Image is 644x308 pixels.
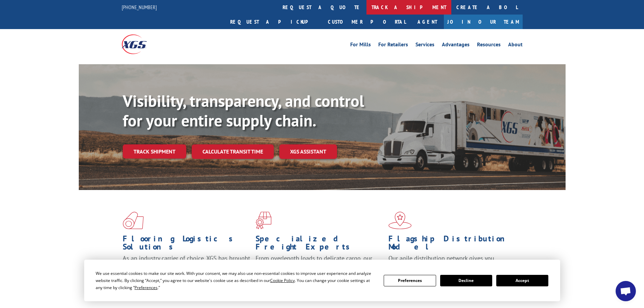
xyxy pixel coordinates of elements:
[388,235,516,254] h1: Flagship Distribution Model
[84,260,560,301] div: Cookie Consent Prompt
[440,275,492,286] button: Decline
[123,90,364,131] b: Visibility, transparency, and control for your entire supply chain.
[508,42,523,49] a: About
[96,270,376,291] div: We use essential cookies to make our site work. With your consent, we may also use non-essential ...
[444,15,523,29] a: Join Our Team
[256,235,383,254] h1: Specialized Freight Experts
[388,212,412,229] img: xgs-icon-flagship-distribution-model-red
[388,254,513,270] span: Our agile distribution network gives you nationwide inventory management on demand.
[256,254,383,284] p: From overlength loads to delicate cargo, our experienced staff knows the best way to move your fr...
[122,4,157,10] a: [PHONE_NUMBER]
[415,42,434,49] a: Services
[123,144,186,159] a: Track shipment
[378,42,408,49] a: For Retailers
[256,212,271,229] img: xgs-icon-focused-on-flooring-red
[270,278,295,283] span: Cookie Policy
[616,281,636,301] div: Open chat
[123,212,144,229] img: xgs-icon-total-supply-chain-intelligence-red
[442,42,470,49] a: Advantages
[123,235,251,254] h1: Flooring Logistics Solutions
[323,15,411,29] a: Customer Portal
[411,15,444,29] a: Agent
[350,42,371,49] a: For Mills
[135,285,158,290] span: Preferences
[477,42,501,49] a: Resources
[279,144,337,159] a: XGS ASSISTANT
[496,275,548,286] button: Accept
[192,144,274,159] a: Calculate transit time
[225,15,323,29] a: Request a pickup
[123,254,250,278] span: As an industry carrier of choice, XGS has brought innovation and dedication to flooring logistics...
[384,275,436,286] button: Preferences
